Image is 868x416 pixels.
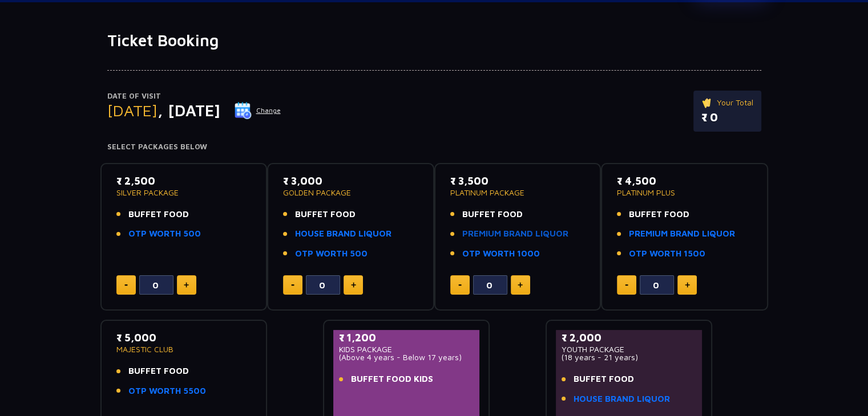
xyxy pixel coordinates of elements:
[462,227,568,240] a: PREMIUM BRAND LIQUOR
[116,330,252,345] p: ₹ 5,000
[701,96,713,109] img: ticket
[574,393,670,406] a: HOUSE BRAND LIQUOR
[283,173,418,189] p: ₹ 3,000
[617,173,752,189] p: ₹ 4,500
[462,247,540,260] a: OTP WORTH 1000
[128,365,189,378] span: BUFFET FOOD
[462,208,523,221] span: BUFFET FOOD
[629,247,705,260] a: OTP WORTH 1500
[295,208,356,221] span: BUFFET FOOD
[158,101,220,120] span: , [DATE]
[339,330,474,345] p: ₹ 1,200
[450,173,586,189] p: ₹ 3,500
[629,227,735,240] a: PREMIUM BRAND LIQUOR
[107,142,761,152] h4: Select Packages Below
[295,227,391,240] a: HOUSE BRAND LIQUOR
[450,189,586,197] p: PLATINUM PACKAGE
[291,284,294,286] img: minus
[116,345,252,353] p: MAJESTIC CLUB
[351,373,433,386] span: BUFFET FOOD KIDS
[562,330,697,345] p: ₹ 2,000
[562,345,697,353] p: YOUTH PACKAGE
[283,189,418,197] p: GOLDEN PACKAGE
[339,345,474,353] p: KIDS PACKAGE
[574,373,634,386] span: BUFFET FOOD
[128,385,206,398] a: OTP WORTH 5500
[518,282,523,288] img: plus
[128,208,189,221] span: BUFFET FOOD
[234,101,281,120] button: Change
[184,282,189,288] img: plus
[458,284,462,286] img: minus
[128,227,201,240] a: OTP WORTH 500
[617,189,752,197] p: PLATINUM PLUS
[107,91,281,102] p: Date of Visit
[701,109,753,126] p: ₹ 0
[116,173,252,189] p: ₹ 2,500
[685,282,690,288] img: plus
[625,284,628,286] img: minus
[107,101,158,120] span: [DATE]
[629,208,689,221] span: BUFFET FOOD
[701,96,753,109] p: Your Total
[295,247,368,260] a: OTP WORTH 500
[116,189,252,197] p: SILVER PACKAGE
[339,353,474,361] p: (Above 4 years - Below 17 years)
[124,284,128,286] img: minus
[562,353,697,361] p: (18 years - 21 years)
[107,31,761,50] h1: Ticket Booking
[351,282,356,288] img: plus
